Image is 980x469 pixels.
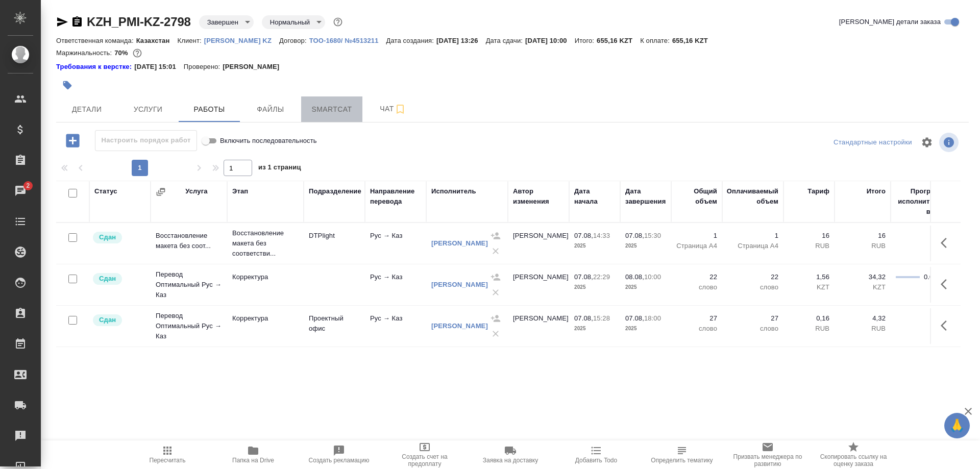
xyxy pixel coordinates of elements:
[508,308,569,344] td: [PERSON_NAME]
[625,232,644,239] p: 07.08,
[92,231,145,244] div: Менеджер проверил работу исполнителя, передает ее на следующий этап
[840,324,886,334] p: RUB
[789,282,829,292] p: KZT
[386,37,436,44] p: Дата создания:
[92,313,145,327] div: Менеджер проверил работу исполнителя, передает ее на следующий этап
[727,282,778,292] p: слово
[644,232,661,239] p: 15:30
[56,62,134,72] div: Нажми, чтобы открыть папку с инструкцией
[513,186,564,207] div: Автор изменения
[640,37,672,44] p: К оплате:
[431,281,488,288] a: [PERSON_NAME]
[574,282,615,292] p: 2025
[223,62,287,72] p: [PERSON_NAME]
[840,282,886,292] p: KZT
[948,415,966,436] span: 🙏
[94,186,117,196] div: Статус
[831,135,915,151] div: split button
[915,130,939,155] span: Настроить таблицу
[134,62,184,72] p: [DATE] 15:01
[625,241,666,251] p: 2025
[727,241,778,251] p: Страница А4
[232,313,299,324] p: Корректура
[99,232,116,242] p: Сдан
[232,272,299,282] p: Корректура
[944,413,970,438] button: 🙏
[431,186,476,196] div: Исполнитель
[394,103,406,115] svg: Подписаться
[508,226,569,261] td: [PERSON_NAME]
[99,274,116,284] p: Сдан
[185,103,234,116] span: Работы
[204,18,241,27] button: Завершен
[56,49,114,57] p: Маржинальность:
[114,49,130,57] p: 70%
[840,272,886,282] p: 34,32
[574,324,615,334] p: 2025
[807,186,829,196] div: Тариф
[246,103,295,116] span: Файлы
[331,15,345,29] button: Доп статусы указывают на важность/срочность заказа
[87,15,191,29] a: KZH_PMI-KZ-2798
[676,324,717,334] p: слово
[593,314,610,322] p: 15:28
[840,241,886,251] p: RUB
[789,313,829,324] p: 0,16
[789,324,829,334] p: RUB
[840,313,886,324] p: 4,32
[156,187,166,197] button: Сгруппировать
[672,37,716,44] p: 655,16 KZT
[867,186,886,196] div: Итого
[124,103,173,116] span: Услуги
[727,313,778,324] p: 27
[789,272,829,282] p: 1,56
[597,37,640,44] p: 655,16 KZT
[365,308,426,344] td: Рус → Каз
[370,186,421,207] div: Направление перевода
[625,273,644,281] p: 08.08,
[840,231,886,241] p: 16
[676,241,717,251] p: Страница А4
[365,267,426,303] td: Рус → Каз
[839,17,941,27] span: [PERSON_NAME] детали заказа
[131,46,144,60] button: 20.32 RUB; 34.32 KZT;
[99,315,116,325] p: Сдан
[727,231,778,241] p: 1
[935,272,959,297] button: Здесь прячутся важные кнопки
[436,37,486,44] p: [DATE] 13:26
[676,231,717,241] p: 1
[924,272,942,282] div: 0.00%
[593,232,610,239] p: 14:33
[262,15,325,29] div: Завершен
[574,314,593,322] p: 07.08,
[62,103,111,116] span: Детали
[258,161,301,176] span: из 1 страниц
[431,239,488,247] a: [PERSON_NAME]
[309,36,386,44] a: ТОО-1680/ №4513211
[676,282,717,292] p: слово
[727,272,778,282] p: 22
[508,267,569,303] td: [PERSON_NAME]
[369,103,418,115] span: Чат
[676,186,717,207] div: Общий объем
[431,322,488,330] a: [PERSON_NAME]
[232,228,299,259] p: Восстановление макета без соответстви...
[307,103,356,116] span: Smartcat
[56,62,134,72] a: Требования к верстке:
[199,15,254,29] div: Завершен
[935,313,959,338] button: Здесь прячутся важные кнопки
[151,264,227,305] td: Перевод Оптимальный Рус → Каз
[204,37,279,44] p: [PERSON_NAME] KZ
[789,241,829,251] p: RUB
[625,282,666,292] p: 2025
[574,273,593,281] p: 07.08,
[593,273,610,281] p: 22:29
[309,186,361,196] div: Подразделение
[56,37,136,44] p: Ответственная команда:
[56,16,68,28] button: Скопировать ссылку для ЯМессенджера
[676,272,717,282] p: 22
[676,313,717,324] p: 27
[727,186,778,207] div: Оплачиваемый объем
[184,62,223,72] p: Проверено:
[59,130,87,151] button: Добавить работу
